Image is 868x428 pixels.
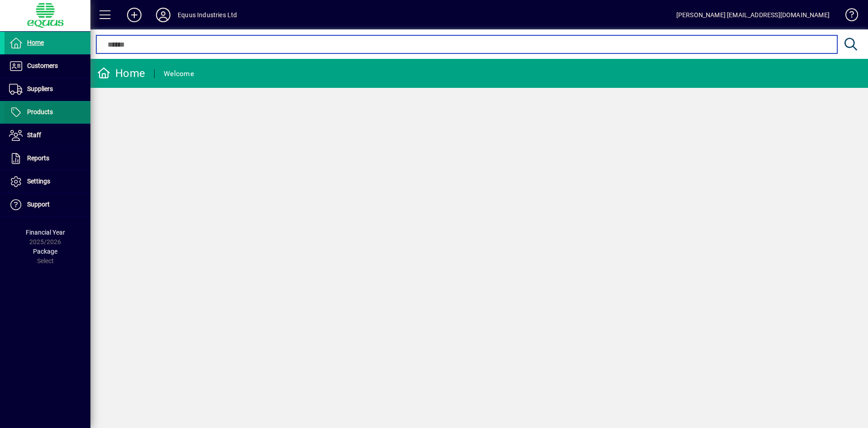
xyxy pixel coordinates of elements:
[164,67,194,81] div: Welcome
[27,85,53,92] span: Suppliers
[149,7,178,23] button: Profile
[5,101,90,124] a: Products
[27,178,50,185] span: Settings
[27,39,44,46] span: Home
[839,2,857,31] a: Knowledge Base
[5,124,90,147] a: Staff
[5,55,90,77] a: Customers
[5,78,90,101] a: Suppliers
[676,8,830,22] div: [PERSON_NAME] [EMAIL_ADDRESS][DOMAIN_NAME]
[27,62,58,69] span: Customers
[27,131,41,139] span: Staff
[120,7,149,23] button: Add
[27,154,49,162] span: Reports
[26,229,65,236] span: Financial Year
[27,201,50,208] span: Support
[5,170,90,193] a: Settings
[178,8,237,22] div: Equus Industries Ltd
[5,193,90,216] a: Support
[97,66,145,81] div: Home
[33,248,57,255] span: Package
[27,108,53,115] span: Products
[5,147,90,170] a: Reports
